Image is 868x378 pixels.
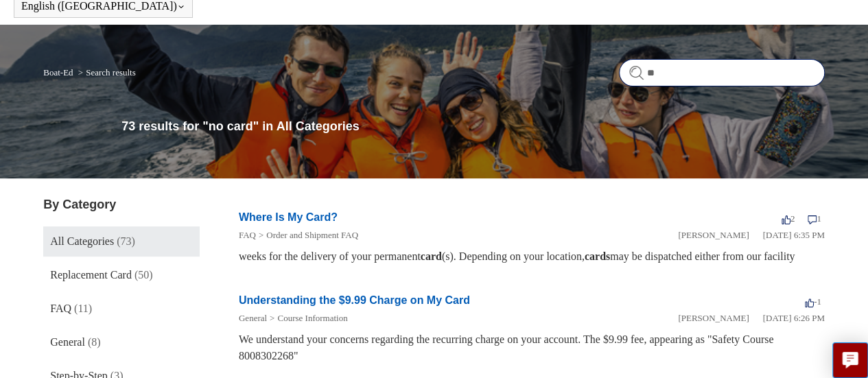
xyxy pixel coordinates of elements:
[43,226,200,257] a: All Categories (73)
[50,235,114,247] span: All Categories
[266,230,358,240] a: Order and Shipment FAQ
[805,296,821,307] span: -1
[239,313,267,323] a: General
[762,230,824,240] time: 01/05/2024, 18:35
[43,294,200,324] a: FAQ (11)
[421,250,442,262] em: card
[43,260,200,290] a: Replacement Card (50)
[88,336,101,348] span: (8)
[762,313,824,323] time: 01/05/2024, 18:26
[239,248,825,265] div: weeks for the delivery of your permanent (s). Depending on your location, may be dispatched eithe...
[678,228,749,242] li: [PERSON_NAME]
[50,336,85,348] span: General
[267,311,348,325] li: Course Information
[43,67,75,78] li: Boat-Ed
[43,327,200,357] a: General (8)
[585,250,610,262] em: cards
[74,303,92,314] span: (11)
[619,59,825,86] input: Search
[239,228,256,242] li: FAQ
[239,211,338,223] a: Where Is My Card?
[239,311,267,325] li: General
[117,235,135,247] span: (73)
[134,269,153,281] span: (50)
[678,311,749,325] li: [PERSON_NAME]
[43,67,73,78] a: Boat-Ed
[75,67,136,78] li: Search results
[782,213,795,224] span: 2
[277,313,347,323] a: Course Information
[43,196,200,214] h3: By Category
[121,117,825,136] h1: 73 results for "no card" in All Categories
[239,230,256,240] a: FAQ
[239,294,470,306] a: Understanding the $9.99 Charge on My Card
[256,228,358,242] li: Order and Shipment FAQ
[808,213,821,224] span: 1
[50,303,71,314] span: FAQ
[239,331,825,364] div: We understand your concerns regarding the recurring charge on your account. The $9.99 fee, appear...
[50,269,132,281] span: Replacement Card
[832,342,868,378] button: Live chat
